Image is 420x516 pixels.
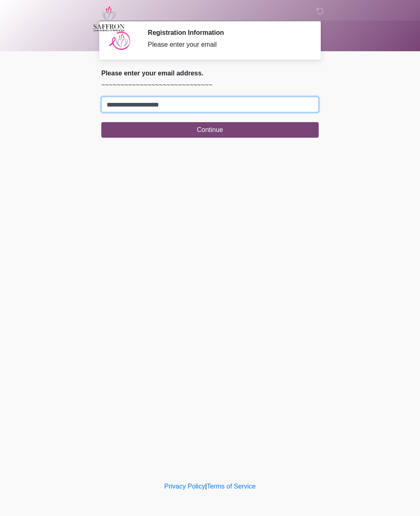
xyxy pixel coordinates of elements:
a: | [205,483,207,490]
a: Privacy Policy [164,483,205,490]
button: Continue [101,122,319,138]
img: Saffron Laser Aesthetics and Medical Spa Logo [93,6,125,32]
p: ~~~~~~~~~~~~~~~~~~~~~~~~~~~~~ [101,80,319,90]
img: Agent Avatar [107,29,132,53]
a: Terms of Service [207,483,256,490]
div: Please enter your email [148,40,306,50]
h2: Please enter your email address. [101,69,319,77]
